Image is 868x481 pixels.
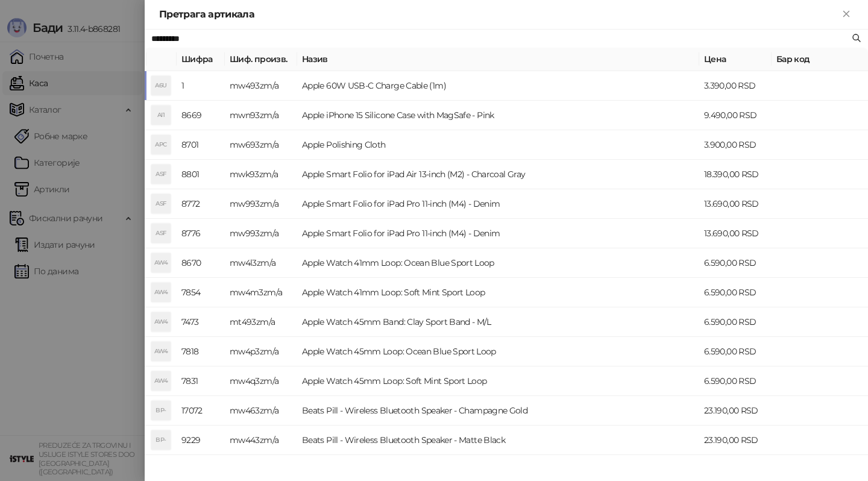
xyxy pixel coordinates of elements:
td: 8772 [177,189,225,219]
td: Apple Smart Folio for iPad Pro 11-inch (M4) - Denim [297,219,699,248]
div: APC [151,135,171,154]
td: Apple Polishing Cloth [297,130,699,160]
div: AW4 [151,312,171,332]
td: 1 [177,71,225,101]
td: Beats Pill - Wireless Bluetooth Speaker - Matte Black [297,426,699,455]
div: AI1 [151,105,171,125]
td: 7473 [177,307,225,337]
td: 8801 [177,160,225,189]
div: A6U [151,76,171,95]
td: 13.690,00 RSD [699,219,772,248]
div: BP- [151,430,171,450]
td: 8670 [177,248,225,278]
td: 8669 [177,101,225,130]
td: mt493zm/a [225,307,297,337]
td: mw993zm/a [225,219,297,248]
td: 9229 [177,426,225,455]
td: 3.390,00 RSD [699,71,772,101]
td: mw693zm/a [225,130,297,160]
td: 6.590,00 RSD [699,248,772,278]
td: mw443zm/a [225,426,297,455]
th: Шифра [177,48,225,71]
td: mw463zm/a [225,396,297,426]
div: ASF [151,194,171,213]
th: Шиф. произв. [225,48,297,71]
td: 3.900,00 RSD [699,130,772,160]
td: 7854 [177,278,225,307]
div: AW4 [151,342,171,361]
td: Apple 60W USB-C Charge Cable (1m) [297,71,699,101]
td: Beats Pill - Wireless Bluetooth Speaker - Champagne Gold [297,396,699,426]
td: Apple Smart Folio for iPad Air 13-inch (M2) - Charcoal Gray [297,160,699,189]
div: ASF [151,224,171,243]
td: 23.190,00 RSD [699,426,772,455]
td: mw4m3zm/a [225,278,297,307]
div: ASF [151,165,171,184]
div: AW4 [151,283,171,302]
td: 6.590,00 RSD [699,337,772,366]
th: Цена [699,48,772,71]
td: 6.590,00 RSD [699,307,772,337]
div: Претрага артикала [159,7,839,22]
td: 7818 [177,337,225,366]
th: Бар код [772,48,868,71]
td: 9.490,00 RSD [699,101,772,130]
td: Apple Watch 41mm Loop: Soft Mint Sport Loop [297,278,699,307]
td: Apple Watch 41mm Loop: Ocean Blue Sport Loop [297,248,699,278]
td: 6.590,00 RSD [699,278,772,307]
td: mw4l3zm/a [225,248,297,278]
td: 13.690,00 RSD [699,189,772,219]
div: BP- [151,401,171,420]
td: 6.590,00 RSD [699,366,772,396]
td: mw493zm/a [225,71,297,101]
td: mwk93zm/a [225,160,297,189]
td: Apple iPhone 15 Silicone Case with MagSafe - Pink [297,101,699,130]
td: 7831 [177,366,225,396]
td: 23.190,00 RSD [699,396,772,426]
td: mw4p3zm/a [225,337,297,366]
td: 8701 [177,130,225,160]
td: mw4q3zm/a [225,366,297,396]
td: 18.390,00 RSD [699,160,772,189]
td: 8776 [177,219,225,248]
td: Apple Watch 45mm Loop: Ocean Blue Sport Loop [297,337,699,366]
td: 17072 [177,396,225,426]
td: mw993zm/a [225,189,297,219]
button: Close [839,7,854,22]
th: Назив [297,48,699,71]
td: Apple Smart Folio for iPad Pro 11-inch (M4) - Denim [297,189,699,219]
div: AW4 [151,371,171,391]
div: AW4 [151,253,171,272]
td: mwn93zm/a [225,101,297,130]
td: Apple Watch 45mm Loop: Soft Mint Sport Loop [297,366,699,396]
td: Apple Watch 45mm Band: Clay Sport Band - M/L [297,307,699,337]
